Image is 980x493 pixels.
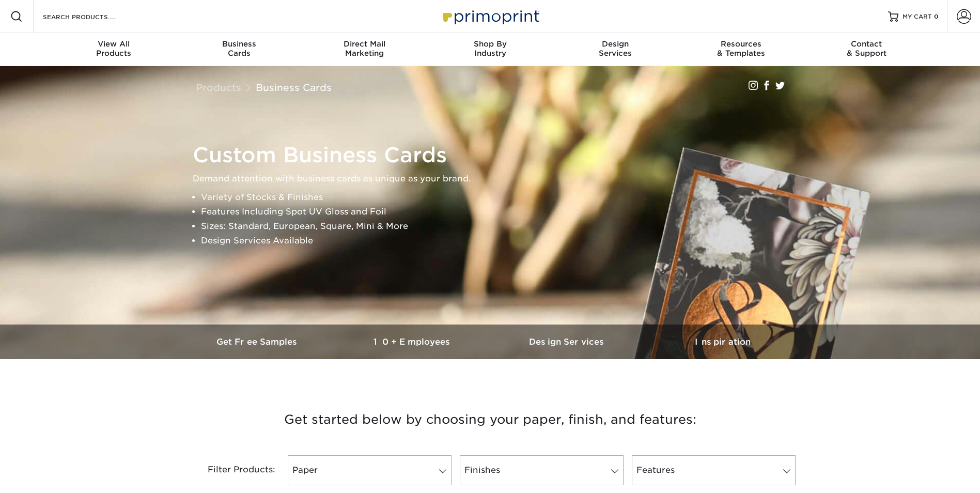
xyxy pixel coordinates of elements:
[196,82,241,93] a: Products
[176,39,302,49] span: Business
[804,33,929,66] a: Contact& Support
[903,12,932,21] span: MY CART
[645,337,800,347] h3: Inspiration
[180,325,335,359] a: Get Free Samples
[553,39,678,58] div: Services
[645,325,800,359] a: Inspiration
[678,39,804,49] span: Resources
[256,82,332,93] a: Business Cards
[427,33,553,66] a: Shop ByIndustry
[180,455,284,485] div: Filter Products:
[42,10,143,23] input: SEARCH PRODUCTS.....
[176,39,302,58] div: Cards
[180,337,335,347] h3: Get Free Samples
[934,13,939,20] span: 0
[201,219,797,234] li: Sizes: Standard, European, Square, Mini & More
[188,396,792,443] h3: Get started below by choosing your paper, finish, and features:
[51,39,177,58] div: Products
[678,33,804,66] a: Resources& Templates
[201,234,797,248] li: Design Services Available
[427,39,553,58] div: Industry
[632,455,796,485] a: Features
[335,337,490,347] h3: 10+ Employees
[460,455,624,485] a: Finishes
[804,39,929,49] span: Contact
[51,33,177,66] a: View AllProducts
[678,39,804,58] div: & Templates
[804,39,929,58] div: & Support
[490,337,645,347] h3: Design Services
[490,325,645,359] a: Design Services
[427,39,553,49] span: Shop By
[193,172,797,186] p: Demand attention with business cards as unique as your brand.
[201,190,797,205] li: Variety of Stocks & Finishes
[302,39,427,58] div: Marketing
[302,33,427,66] a: Direct MailMarketing
[439,5,542,27] img: Primoprint
[176,33,302,66] a: BusinessCards
[335,325,490,359] a: 10+ Employees
[553,33,678,66] a: DesignServices
[553,39,678,49] span: Design
[288,455,452,485] a: Paper
[302,39,427,49] span: Direct Mail
[51,39,177,49] span: View All
[201,205,797,219] li: Features Including Spot UV Gloss and Foil
[193,143,797,167] h1: Custom Business Cards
